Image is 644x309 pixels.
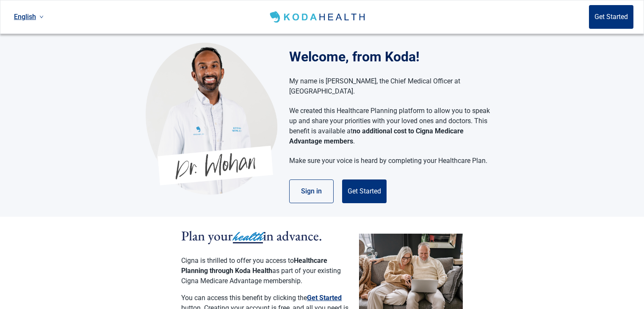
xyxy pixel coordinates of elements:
[233,227,263,246] span: health
[268,10,368,24] img: Koda Health
[263,227,322,245] span: in advance.
[289,179,334,203] button: Sign in
[307,293,342,303] button: Get Started
[181,227,233,245] span: Plan your
[289,47,499,67] h1: Welcome, from Koda!
[39,15,44,19] span: down
[289,106,490,146] p: We created this Healthcare Planning platform to allow you to speak up and share your priorities w...
[342,179,387,203] button: Get Started
[289,156,490,166] p: Make sure your voice is heard by completing your Healthcare Plan.
[181,257,294,265] span: Cigna is thrilled to offer you access to
[589,5,633,29] button: Get Started
[11,10,47,24] a: Current language: English
[289,127,464,145] strong: no additional cost to Cigna Medicare Advantage members
[146,42,277,195] img: Koda Health
[289,76,490,97] p: My name is [PERSON_NAME], the Chief Medical Officer at [GEOGRAPHIC_DATA].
